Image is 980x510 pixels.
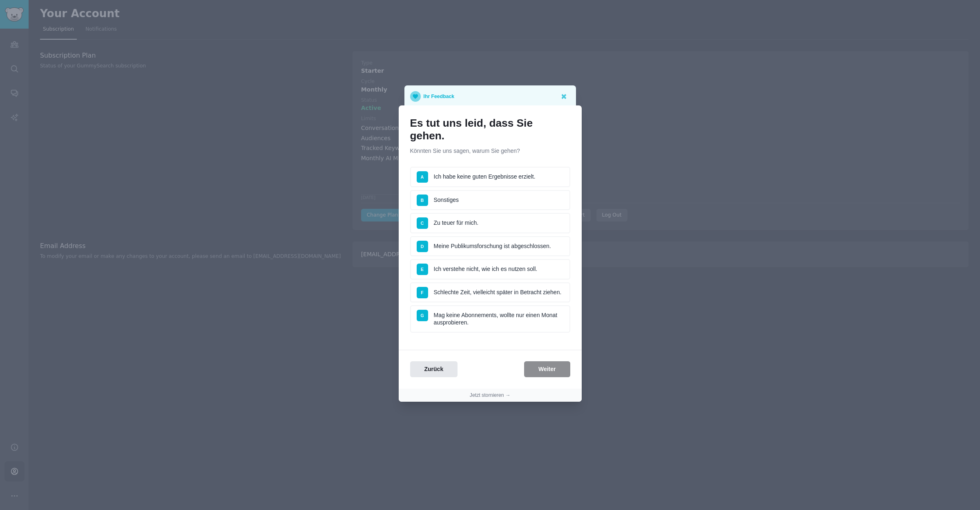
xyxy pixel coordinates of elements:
p: Könnten Sie uns sagen, warum Sie gehen? [410,147,570,155]
span: B [421,198,424,203]
span: F [421,290,423,295]
span: C [421,221,424,226]
button: Zurück [410,361,458,377]
span: G [420,313,424,318]
button: Jetzt stornieren → [470,392,510,399]
p: Ihr Feedback [424,91,455,102]
span: E [421,267,424,272]
span: D [421,244,424,249]
span: A [421,174,424,179]
h1: Es tut uns leid, dass Sie gehen. [410,117,570,143]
